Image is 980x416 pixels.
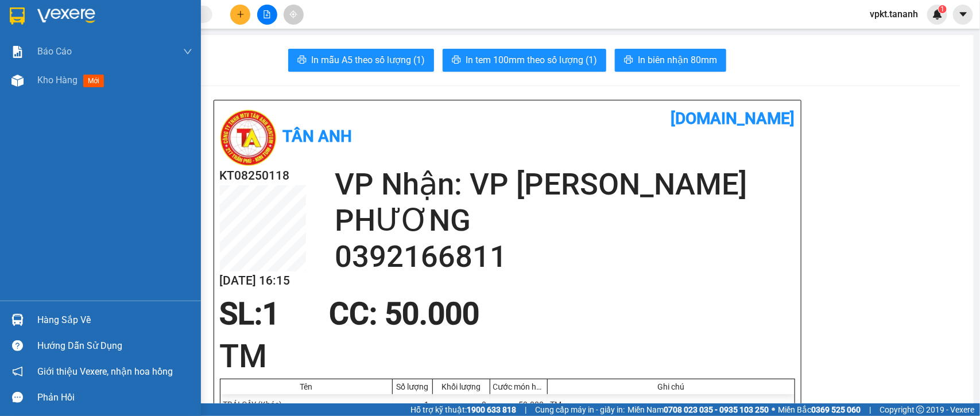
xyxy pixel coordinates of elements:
img: warehouse-icon [11,75,24,87]
span: Miền Bắc [778,403,861,416]
span: Giới thiệu Vexere, nhận hoa hồng [37,364,173,379]
div: Khối lượng [436,382,487,391]
img: logo.jpg [220,109,277,166]
span: caret-down [958,9,969,20]
h2: [DATE] 16:15 [220,271,306,290]
div: Hướng dẫn sử dụng [37,337,192,355]
button: plus [230,5,250,25]
span: Báo cáo [37,44,72,59]
span: 1 [263,296,280,332]
div: 50.000 [96,74,192,90]
span: message [12,392,23,403]
b: [DOMAIN_NAME] [671,109,795,128]
strong: 1900 633 818 [467,405,516,414]
div: Ghi chú [551,382,792,391]
div: VP [PERSON_NAME] [98,10,191,37]
img: solution-icon [11,46,24,58]
h2: VP Nhận: VP [PERSON_NAME] [335,166,795,203]
span: CC : [96,77,113,89]
h1: TM [220,334,795,379]
span: | [525,403,526,416]
span: Miền Nam [627,403,769,416]
div: 50.000 [490,394,548,415]
div: 0392166811 [98,51,191,67]
span: Nhận: [98,11,126,23]
button: aim [284,5,304,25]
span: Hỗ trợ kỹ thuật: [410,403,516,416]
div: CC : 50.000 [322,297,486,331]
div: TRÁI CÂY (Khác) [220,394,393,415]
span: Cung cấp máy in - giấy in: [535,403,625,416]
div: Tên [223,382,389,391]
span: In biên nhận 80mm [638,53,717,67]
span: In tem 100mm theo số lượng (1) [466,53,597,67]
img: icon-new-feature [932,9,943,20]
img: logo-vxr [10,7,25,25]
button: caret-down [953,5,973,25]
span: copyright [916,406,924,414]
div: TM [548,394,795,415]
button: printerIn mẫu A5 theo số lượng (1) [288,49,434,72]
span: ⚪️ [772,407,775,412]
span: plus [237,10,245,18]
span: In mẫu A5 theo số lượng (1) [311,53,425,67]
div: PHONG [10,37,90,51]
span: SL: [220,296,263,332]
span: printer [297,55,307,66]
span: Gửi: [10,11,28,23]
span: vpkt.tananh [861,7,927,21]
div: 0 [433,394,490,415]
div: VP Kon Tum [10,10,90,37]
button: printerIn biên nhận 80mm [615,49,726,72]
strong: 0369 525 060 [811,405,861,414]
div: 0363320504 [10,51,90,67]
span: aim [289,10,297,18]
div: Phản hồi [37,389,192,406]
div: Số lượng [396,382,429,391]
span: down [183,47,192,56]
button: file-add [257,5,277,25]
span: printer [452,55,461,66]
div: Cước món hàng [493,382,544,391]
button: printerIn tem 100mm theo số lượng (1) [443,49,606,72]
b: Tân Anh [283,127,353,146]
div: Hàng sắp về [37,312,192,329]
strong: 0708 023 035 - 0935 103 250 [664,405,769,414]
span: | [869,403,871,416]
div: PHƯƠNG [98,37,191,51]
img: warehouse-icon [11,314,24,326]
sup: 1 [939,5,947,13]
span: file-add [263,10,271,18]
span: 1 [940,5,944,13]
span: printer [624,55,633,66]
span: mới [83,75,104,87]
h2: PHƯƠNG [335,203,795,239]
span: notification [12,366,23,377]
span: Kho hàng [37,75,78,85]
h2: 0392166811 [335,239,795,275]
h2: KT08250118 [220,166,306,185]
div: 1 [393,394,433,415]
span: question-circle [12,340,23,351]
